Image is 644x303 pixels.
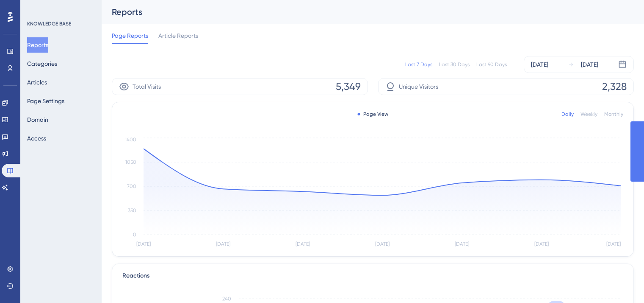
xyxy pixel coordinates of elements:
[136,241,151,247] tspan: [DATE]
[357,111,388,118] div: Page View
[606,241,621,247] tspan: [DATE]
[375,241,390,247] tspan: [DATE]
[216,241,230,247] tspan: [DATE]
[602,80,627,93] span: 2,328
[133,81,161,92] span: Total Visits
[27,112,48,127] button: Domain
[27,75,47,90] button: Articles
[125,159,136,165] tspan: 1050
[439,61,470,68] div: Last 30 Days
[531,59,548,70] div: [DATE]
[604,111,623,118] div: Monthly
[296,241,310,247] tspan: [DATE]
[27,131,46,146] button: Access
[222,296,231,302] tspan: 240
[112,31,148,41] span: Page Reports
[128,208,136,213] tspan: 350
[399,81,438,92] span: Unique Visitors
[125,137,136,143] tspan: 1400
[608,269,634,295] iframe: UserGuiding AI Assistant Launcher
[122,271,623,281] div: Reactions
[127,183,136,189] tspan: 700
[336,80,361,93] span: 5,349
[27,37,48,53] button: Reports
[112,6,613,18] div: Reports
[534,241,549,247] tspan: [DATE]
[158,31,198,41] span: Article Reports
[133,232,136,238] tspan: 0
[561,111,574,118] div: Daily
[581,59,598,70] div: [DATE]
[476,61,507,68] div: Last 90 Days
[27,93,64,109] button: Page Settings
[580,111,597,118] div: Weekly
[455,241,469,247] tspan: [DATE]
[27,20,71,27] div: KNOWLEDGE BASE
[405,61,432,68] div: Last 7 Days
[27,56,57,71] button: Categories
